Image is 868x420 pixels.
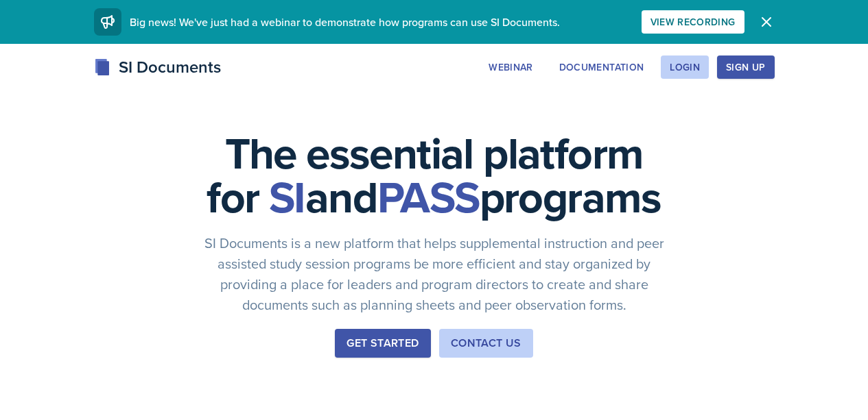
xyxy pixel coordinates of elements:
div: Webinar [489,62,532,73]
button: Get Started [335,329,430,358]
div: Sign Up [726,62,765,73]
div: Contact Us [451,335,521,351]
button: View Recording [642,10,744,34]
span: Big news! We've just had a webinar to demonstrate how programs can use SI Documents. [130,14,560,29]
div: View Recording [650,16,736,27]
button: Login [661,55,709,79]
div: Documentation [559,62,644,73]
div: SI Documents [94,55,221,79]
button: Sign Up [717,55,774,79]
div: Login [670,62,700,73]
button: Contact Us [439,329,533,358]
div: Get Started [347,335,419,351]
button: Documentation [550,55,653,79]
button: Webinar [480,55,541,79]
